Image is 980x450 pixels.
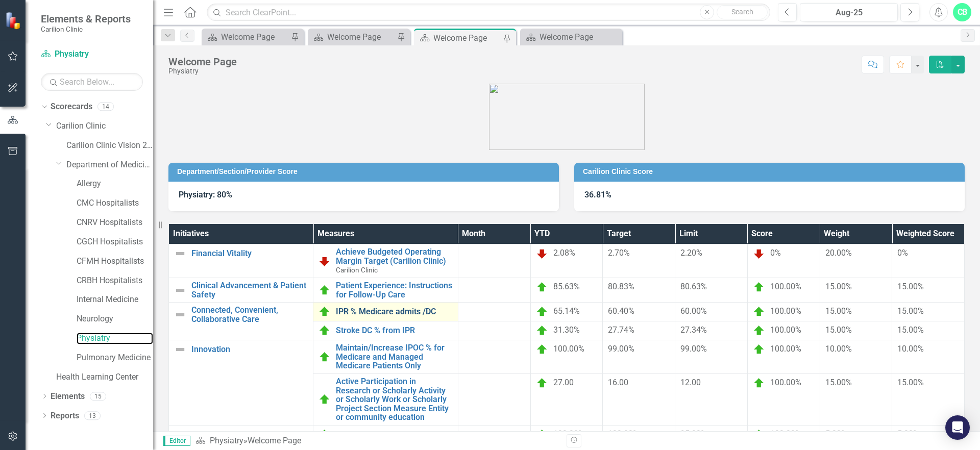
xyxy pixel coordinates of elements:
[191,345,308,354] a: Innovation
[163,436,190,446] span: Editor
[800,3,898,21] button: Aug-25
[41,73,143,91] input: Search Below...
[177,168,554,176] h3: Department/Section/Provider Score
[584,190,611,199] strong: 36.81%
[174,309,186,321] img: Not Defined
[753,281,765,293] img: On Target
[608,282,634,291] span: 80.83%
[318,351,331,363] img: On Target
[608,344,634,354] span: 99.00%
[77,294,153,306] a: Internal Medicine
[77,256,153,267] a: CFMH Hospitalists
[770,325,801,335] span: 100.00%
[680,282,707,291] span: 80.63%
[313,425,458,444] td: Double-Click to Edit Right Click for Context Menu
[313,303,458,321] td: Double-Click to Edit Right Click for Context Menu
[51,410,79,422] a: Reports
[248,436,301,445] div: Welcome Page
[327,31,395,43] div: Welcome Page
[717,5,768,19] button: Search
[313,278,458,303] td: Double-Click to Edit Right Click for Context Menu
[608,306,634,316] span: 60.40%
[897,344,924,354] span: 10.00%
[680,325,707,335] span: 27.34%
[536,306,548,318] img: On Target
[313,321,458,340] td: Double-Click to Edit Right Click for Context Menu
[168,67,237,75] div: Physiatry
[313,373,458,425] td: Double-Click to Edit Right Click for Context Menu
[753,247,765,260] img: Below Plan
[41,25,131,33] small: Carilion Clinic
[221,31,288,43] div: Welcome Page
[536,343,548,356] img: On Target
[825,325,852,335] span: 15.00%
[753,429,765,441] img: On Target
[825,429,847,439] span: 5.00%
[174,429,186,441] img: Not Defined
[536,247,548,260] img: Below Plan
[536,324,548,337] img: On Target
[313,340,458,374] td: Double-Click to Edit Right Click for Context Menu
[945,415,970,440] div: Open Intercom Messenger
[56,371,153,383] a: Health Learning Center
[680,429,707,439] span: 95.00%
[536,377,548,389] img: On Target
[77,275,153,287] a: CRBH Hospitalists
[770,344,801,354] span: 100.00%
[174,284,186,296] img: Not Defined
[770,378,801,387] span: 100.00%
[191,430,308,439] a: Workforce for the Future
[336,377,452,422] a: Active Participation in Research or Scholarly Activity or Scholarly Work or Scholarly Project Sec...
[553,282,580,291] span: 85.63%
[897,378,924,387] span: 15.00%
[897,429,919,439] span: 5.00%
[195,435,559,447] div: »
[825,378,852,387] span: 15.00%
[825,248,852,258] span: 20.00%
[433,32,501,44] div: Welcome Page
[174,247,186,260] img: Not Defined
[174,343,186,356] img: Not Defined
[680,306,707,316] span: 60.00%
[41,13,131,25] span: Elements & Reports
[318,255,331,267] img: Below Plan
[169,278,313,303] td: Double-Click to Edit Right Click for Context Menu
[336,326,452,335] a: Stroke DC % from IPR
[191,306,308,323] a: Connected, Convenient, Collaborative Care
[77,333,153,344] a: Physiatry
[318,324,331,337] img: On Target
[318,284,331,296] img: On Target
[336,281,452,299] a: Patient Experience: Instructions for Follow-Up Care
[523,31,620,43] a: Welcome Page
[41,48,143,60] a: Physiatry
[553,325,580,335] span: 31.30%
[825,282,852,291] span: 15.00%
[66,159,153,171] a: Department of Medicine
[169,244,313,278] td: Double-Click to Edit Right Click for Context Menu
[313,244,458,278] td: Double-Click to Edit Right Click for Context Menu
[536,429,548,441] img: On Target
[770,248,781,258] span: 0%
[318,393,331,406] img: On Target
[680,344,707,354] span: 99.00%
[207,4,770,21] input: Search ClearPoint...
[77,313,153,325] a: Neurology
[608,429,639,439] span: 100.00%
[90,392,106,401] div: 15
[336,430,452,439] a: ALARM Training Module
[51,101,92,113] a: Scorecards
[608,248,630,258] span: 2.70%
[56,120,153,132] a: Carilion Clinic
[680,378,701,387] span: 12.00
[204,31,288,43] a: Welcome Page
[953,3,971,21] button: CB
[770,306,801,316] span: 100.00%
[680,248,702,258] span: 2.20%
[310,31,395,43] a: Welcome Page
[489,84,645,150] img: carilion%20clinic%20logo%202.0.png
[553,306,580,316] span: 65.14%
[5,12,23,30] img: ClearPoint Strategy
[753,377,765,389] img: On Target
[179,190,232,199] strong: Physiatry: 80%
